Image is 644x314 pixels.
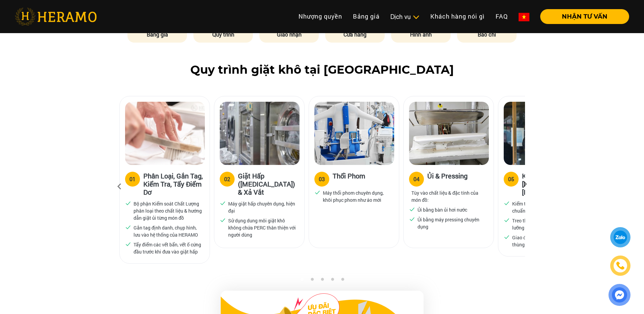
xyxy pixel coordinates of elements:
p: Giao đến khách hàng bằng thùng chữ U để giữ phom đồ [512,234,580,248]
p: Kiểm tra chất lượng xử lý đạt chuẩn [512,200,580,214]
img: heramo-logo.png [15,8,97,25]
a: Nhượng quyền [293,9,348,24]
h3: Kiểm Tra Chất [PERSON_NAME] & [PERSON_NAME] [522,172,583,196]
img: heramo-quy-trinh-giat-hap-tieu-chuan-buoc-1 [125,102,205,165]
p: Báo chí [457,30,517,39]
img: heramo-quy-trinh-giat-hap-tieu-chuan-buoc-4 [409,102,489,165]
img: checked.svg [314,189,320,195]
p: Tùy vào chất liệu & đặc tính của món đồ: [411,189,486,203]
a: NHẬN TƯ VẤN [535,14,629,20]
p: Máy thổi phom chuyên dụng, khôi phục phom như áo mới [323,189,391,203]
div: 01 [129,175,136,183]
img: subToggleIcon [412,14,420,21]
p: Quy trình [193,30,253,39]
p: Treo thẳng thớm, đóng gói kỹ lưỡng [512,217,580,231]
p: Bảng giá [127,30,187,39]
a: phone-icon [611,257,629,275]
div: 05 [508,175,514,183]
img: checked.svg [125,200,131,206]
img: checked.svg [409,216,415,222]
p: Bộ phận Kiểm soát Chất Lượng phân loại theo chất liệu & hướng dẫn giặt ủi từng món đồ [134,200,202,221]
p: Giao nhận [259,30,319,39]
button: 3 [319,277,326,284]
div: Dịch vụ [390,12,420,21]
img: checked.svg [504,200,510,206]
img: checked.svg [504,217,510,223]
div: 02 [224,175,230,183]
p: Ủi bằng bàn ủi hơi nước [418,206,467,213]
h2: Quy trình giặt khô tại [GEOGRAPHIC_DATA] [15,63,629,77]
img: checked.svg [220,217,226,223]
h3: Giặt Hấp ([MEDICAL_DATA]) & Xả Vắt [238,172,299,196]
img: checked.svg [504,234,510,240]
img: heramo-quy-trinh-giat-hap-tieu-chuan-buoc-5 [504,102,583,165]
button: 1 [299,277,305,284]
button: 5 [339,277,346,284]
p: Gắn tag định danh, chụp hình, lưu vào hệ thống của HERAMO [134,224,202,238]
div: 04 [413,175,420,183]
img: checked.svg [409,206,415,212]
p: Hình ảnh [391,30,451,39]
img: heramo-quy-trinh-giat-hap-tieu-chuan-buoc-2 [220,102,300,165]
img: checked.svg [125,224,131,230]
p: Tẩy điểm các vết bẩn, vết ố cứng đầu trước khi đưa vào giặt hấp [134,241,202,255]
button: 2 [309,277,315,284]
p: Máy giặt hấp chuyên dụng, hiện đại [228,200,296,214]
p: Cửa hàng [325,30,385,39]
p: Sử dụng dung môi giặt khô không chứa PERC thân thiện với người dùng [228,217,296,238]
button: 4 [329,277,336,284]
p: Ủi bằng máy pressing chuyên dụng [418,216,486,230]
img: heramo-quy-trinh-giat-hap-tieu-chuan-buoc-3 [314,102,394,165]
div: 03 [319,175,325,183]
img: checked.svg [125,241,131,247]
a: Khách hàng nói gì [425,9,490,24]
img: phone-icon [617,262,624,269]
a: Bảng giá [348,9,385,24]
img: vn-flag.png [519,13,529,21]
button: NHẬN TƯ VẤN [540,9,629,24]
a: FAQ [490,9,513,24]
img: checked.svg [220,200,226,206]
h3: Thổi Phom [333,172,365,185]
h3: Ủi & Pressing [427,172,468,185]
h3: Phân Loại, Gắn Tag, Kiểm Tra, Tẩy Điểm Dơ [143,172,204,196]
